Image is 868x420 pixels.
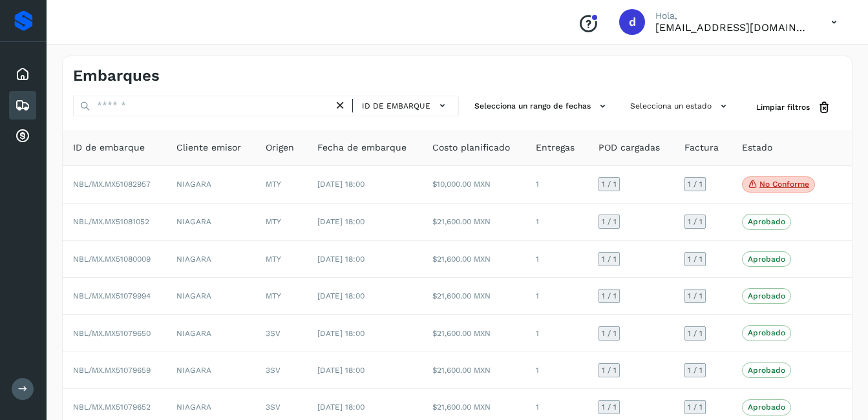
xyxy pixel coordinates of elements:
p: Aprobado [748,255,785,264]
button: Selecciona un estado [625,96,736,117]
span: ID de embarque [362,100,430,112]
span: NBL/MX.MX51081052 [73,217,149,226]
td: 1 [525,315,588,352]
h4: Embarques [73,67,160,85]
span: 1 / 1 [688,366,703,374]
span: POD cargadas [598,141,660,154]
td: NIAGARA [166,315,256,352]
span: Estado [742,141,772,154]
span: NBL/MX.MX51079659 [73,366,151,375]
span: Entregas [536,141,575,154]
p: Hola, [655,10,810,21]
td: $21,600.00 MXN [422,352,525,389]
div: Cuentas por cobrar [9,122,36,151]
span: 1 / 1 [602,218,617,226]
p: Aprobado [748,217,785,226]
td: 1 [525,241,588,278]
span: [DATE] 18:00 [317,329,365,338]
span: 1 / 1 [602,292,617,300]
td: NIAGARA [166,241,256,278]
td: 1 [525,278,588,315]
span: 1 / 1 [602,180,617,188]
td: MTY [255,241,307,278]
td: 1 [525,352,588,389]
td: $10,000.00 MXN [422,166,525,204]
span: NBL/MX.MX51079994 [73,291,151,300]
td: 3SV [255,315,307,352]
span: [DATE] 18:00 [317,291,365,300]
span: NBL/MX.MX51080009 [73,255,151,264]
span: 1 / 1 [688,255,703,263]
p: Aprobado [748,403,785,412]
p: Aprobado [748,328,785,337]
span: Cliente emisor [176,141,241,154]
span: [DATE] 18:00 [317,366,365,375]
td: 1 [525,166,588,204]
span: ID de embarque [73,141,145,154]
span: 1 / 1 [688,292,703,300]
button: Selecciona un rango de fechas [469,96,615,117]
span: Fecha de embarque [317,141,407,154]
span: [DATE] 18:00 [317,217,365,226]
span: 1 / 1 [602,403,617,411]
span: 1 / 1 [688,180,703,188]
p: Aprobado [748,366,785,375]
span: 1 / 1 [688,403,703,411]
p: No conforme [759,180,809,189]
span: [DATE] 18:00 [317,180,365,189]
span: [DATE] 18:00 [317,403,365,412]
span: Origen [266,141,294,154]
button: ID de embarque [358,96,453,115]
span: NBL/MX.MX51079652 [73,403,151,412]
span: NBL/MX.MX51082957 [73,180,151,189]
td: 1 [525,204,588,240]
span: 1 / 1 [602,330,617,337]
p: Aprobado [748,291,785,300]
td: NIAGARA [166,352,256,389]
span: 1 / 1 [688,330,703,337]
td: 3SV [255,352,307,389]
td: $21,600.00 MXN [422,204,525,240]
td: NIAGARA [166,166,256,204]
button: Limpiar filtros [746,96,842,120]
span: NBL/MX.MX51079650 [73,329,151,338]
td: NIAGARA [166,278,256,315]
td: $21,600.00 MXN [422,315,525,352]
span: 1 / 1 [688,218,703,226]
td: MTY [255,278,307,315]
span: Limpiar filtros [756,101,810,113]
td: $21,600.00 MXN [422,278,525,315]
div: Inicio [9,60,36,89]
td: $21,600.00 MXN [422,241,525,278]
span: [DATE] 18:00 [317,255,365,264]
td: MTY [255,166,307,204]
td: NIAGARA [166,204,256,240]
span: Factura [684,141,719,154]
div: Embarques [9,91,36,120]
span: 1 / 1 [602,366,617,374]
p: dcordero@grupoterramex.com [655,21,810,34]
td: MTY [255,204,307,240]
span: 1 / 1 [602,255,617,263]
span: Costo planificado [432,141,510,154]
